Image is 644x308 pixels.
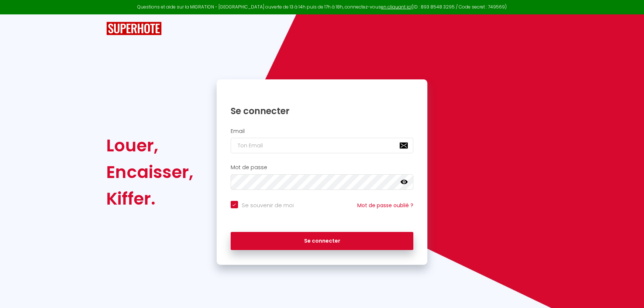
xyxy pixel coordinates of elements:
[357,202,413,209] a: Mot de passe oublié ?
[231,128,414,134] h2: Email
[106,159,193,185] div: Encaisser,
[231,232,414,250] button: Se connecter
[106,185,193,212] div: Kiffer.
[231,105,414,117] h1: Se connecter
[231,164,414,171] h2: Mot de passe
[381,4,411,10] a: en cliquant ici
[106,22,162,35] img: SuperHote logo
[231,138,414,153] input: Ton Email
[106,132,193,159] div: Louer,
